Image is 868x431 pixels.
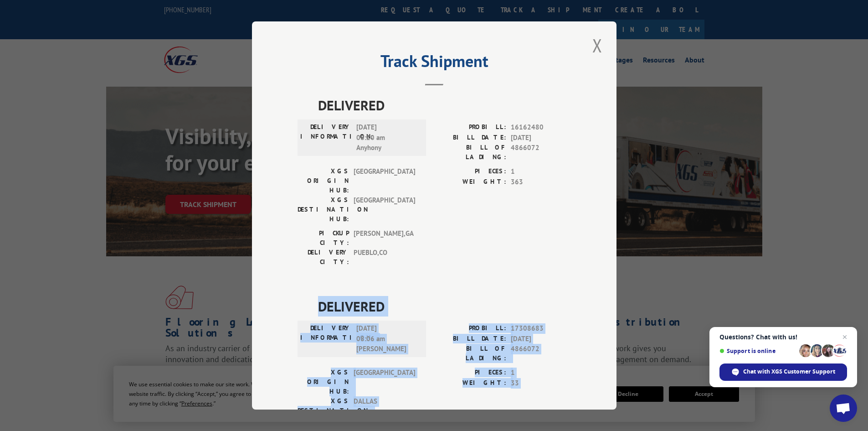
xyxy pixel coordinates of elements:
span: 363 [511,177,571,187]
button: Close modal [590,33,605,58]
span: Questions? Chat with us! [719,333,847,341]
span: Support is online [719,348,796,354]
span: 4866072 [511,143,571,162]
span: Chat with XGS Customer Support [719,363,847,381]
span: [DATE] [511,133,571,143]
span: DELIVERED [318,95,571,115]
span: PUEBLO , CO [354,248,415,267]
label: BILL OF LADING: [434,344,506,363]
label: PICKUP CITY: [298,228,349,248]
span: 16162480 [511,122,571,133]
label: DELIVERY INFORMATION: [300,323,352,354]
label: BILL DATE: [434,133,506,143]
label: PROBILL: [434,122,506,133]
span: 4866072 [511,344,571,363]
span: DELIVERED [318,296,571,317]
span: [GEOGRAPHIC_DATA] [354,368,415,396]
a: Open chat [830,395,857,422]
span: 33 [511,378,571,389]
label: PROBILL: [434,323,506,334]
span: [GEOGRAPHIC_DATA] [354,195,415,224]
span: [PERSON_NAME] , GA [354,228,415,248]
label: WEIGHT: [434,378,506,389]
label: XGS ORIGIN HUB: [298,368,349,396]
span: [GEOGRAPHIC_DATA] [354,166,415,195]
label: XGS ORIGIN HUB: [298,166,349,195]
span: 1 [511,368,571,378]
span: Chat with XGS Customer Support [743,368,835,376]
span: [DATE] 08:20 am Anyhony [356,122,418,153]
span: 17308683 [511,323,571,334]
span: [DATE] 08:06 am [PERSON_NAME] [356,323,418,354]
label: PIECES: [434,166,506,177]
label: DELIVERY INFORMATION: [300,122,352,153]
label: PIECES: [434,368,506,378]
label: WEIGHT: [434,177,506,187]
span: 1 [511,166,571,177]
label: XGS DESTINATION HUB: [298,195,349,224]
label: BILL DATE: [434,334,506,344]
label: XGS DESTINATION HUB: [298,396,349,425]
span: [DATE] [511,334,571,344]
h2: Track Shipment [298,55,571,72]
span: DALLAS [354,396,415,425]
label: DELIVERY CITY: [298,248,349,267]
label: BILL OF LADING: [434,143,506,162]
